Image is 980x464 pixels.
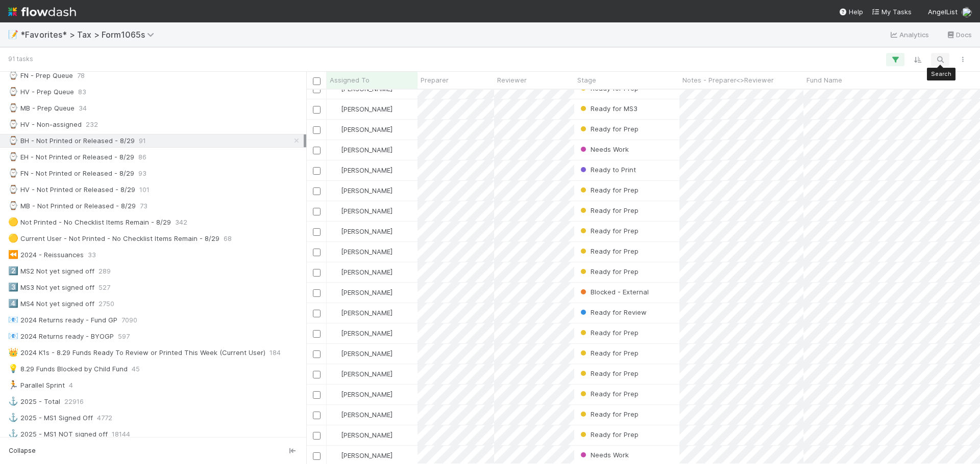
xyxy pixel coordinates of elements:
div: MS2 Not yet signed off [8,265,94,278]
span: 34 [79,102,87,115]
span: ⌚ [8,136,18,145]
span: 🟡 [8,217,18,226]
img: avatar_cfa6ccaa-c7d9-46b3-b608-2ec56ecf97ad.png [331,411,339,419]
div: [PERSON_NAME] [331,104,393,114]
div: [PERSON_NAME] [331,267,393,277]
div: [PERSON_NAME] [331,226,393,236]
span: ⌚ [8,185,18,194]
div: BH - Not Printed or Released - 8/29 [8,134,135,147]
div: [PERSON_NAME] [331,165,393,175]
input: Toggle Row Selected [313,350,321,358]
div: 2025 - Total [8,395,60,408]
span: [PERSON_NAME] [341,288,393,296]
img: avatar_cfa6ccaa-c7d9-46b3-b608-2ec56ecf97ad.png [331,186,339,195]
span: ⌚ [8,120,18,128]
img: avatar_cfa6ccaa-c7d9-46b3-b608-2ec56ecf97ad.png [331,329,339,337]
input: Toggle Row Selected [313,147,321,154]
div: [PERSON_NAME] [331,369,393,379]
span: ⌚ [8,87,18,96]
input: Toggle Row Selected [313,452,321,460]
img: avatar_cfa6ccaa-c7d9-46b3-b608-2ec56ecf97ad.png [331,125,339,133]
input: Toggle Row Selected [313,391,321,399]
div: [PERSON_NAME] [331,328,393,338]
small: 91 tasks [8,54,33,64]
span: Blocked - External [578,288,649,296]
span: Ready to Print [578,166,636,174]
span: ⏪ [8,250,18,259]
div: Ready to Print [578,165,636,175]
img: avatar_cfa6ccaa-c7d9-46b3-b608-2ec56ecf97ad.png [331,146,339,154]
span: Stage [577,75,596,85]
span: Preparer [421,75,449,85]
div: Ready for Review [578,307,647,317]
span: Ready for Prep [578,206,639,214]
div: Ready for Prep [578,429,639,440]
div: Parallel Sprint [8,379,65,392]
div: Ready for Prep [578,246,639,256]
span: 7090 [121,314,137,326]
span: 86 [138,151,146,163]
span: Ready for Prep [578,329,639,337]
span: [PERSON_NAME] [341,166,393,174]
span: Ready for Prep [578,227,639,235]
div: Ready for Prep [578,389,639,399]
span: Reviewer [497,75,527,85]
span: ⌚ [8,71,18,79]
span: [PERSON_NAME] [341,268,393,276]
span: [PERSON_NAME] [341,431,393,439]
div: Ready for Prep [578,266,639,277]
span: 📝 [8,30,18,39]
div: 2024 - Reissuances [8,249,84,261]
div: [PERSON_NAME] [331,389,393,399]
span: [PERSON_NAME] [341,146,393,154]
div: Ready for Prep [578,185,639,195]
img: avatar_cfa6ccaa-c7d9-46b3-b608-2ec56ecf97ad.png [331,349,339,358]
div: Not Printed - No Checklist Items Remain - 8/29 [8,216,171,229]
input: Toggle Row Selected [313,289,321,297]
div: HV - Not Printed or Released - 8/29 [8,183,135,196]
div: Ready for Prep [578,368,639,378]
div: 8.29 Funds Blocked by Child Fund [8,363,128,375]
span: [PERSON_NAME] [341,125,393,133]
div: [PERSON_NAME] [331,145,393,155]
span: 342 [175,216,187,229]
div: FN - Prep Queue [8,69,73,82]
span: [PERSON_NAME] [341,105,393,113]
div: FN - Not Printed or Released - 8/29 [8,167,134,180]
span: 2️⃣ [8,266,18,275]
div: 2025 - MS1 NOT signed off [8,428,108,441]
span: Ready for Prep [578,186,639,194]
span: ⌚ [8,169,18,177]
span: Ready for Prep [578,247,639,255]
span: 4️⃣ [8,299,18,308]
input: Toggle Row Selected [313,269,321,277]
span: 184 [269,346,281,359]
span: 22916 [64,395,84,408]
div: 2024 Returns ready - BYOGP [8,330,114,343]
span: ⚓ [8,429,18,438]
span: 289 [99,265,111,278]
span: My Tasks [871,8,912,16]
span: 🟡 [8,234,18,242]
div: Ready for MS3 [578,103,638,114]
span: 232 [86,118,98,131]
span: 91 [139,134,146,147]
input: Toggle Row Selected [313,126,321,134]
span: ⚓ [8,397,18,405]
span: [PERSON_NAME] [341,329,393,337]
div: 2024 Returns ready - Fund GP [8,314,117,326]
a: My Tasks [871,7,912,17]
div: Help [839,7,863,17]
div: Needs Work [578,450,629,460]
img: avatar_cfa6ccaa-c7d9-46b3-b608-2ec56ecf97ad.png [331,166,339,174]
span: [PERSON_NAME] [341,227,393,235]
span: [PERSON_NAME] [341,411,393,419]
span: 33 [88,249,96,261]
span: ⌚ [8,103,18,112]
div: HV - Non-assigned [8,118,82,131]
span: Ready for Prep [578,369,639,377]
img: avatar_cfa6ccaa-c7d9-46b3-b608-2ec56ecf97ad.png [962,7,972,17]
span: AngelList [928,8,958,16]
div: EH - Not Printed or Released - 8/29 [8,151,134,163]
div: [PERSON_NAME] [331,247,393,257]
